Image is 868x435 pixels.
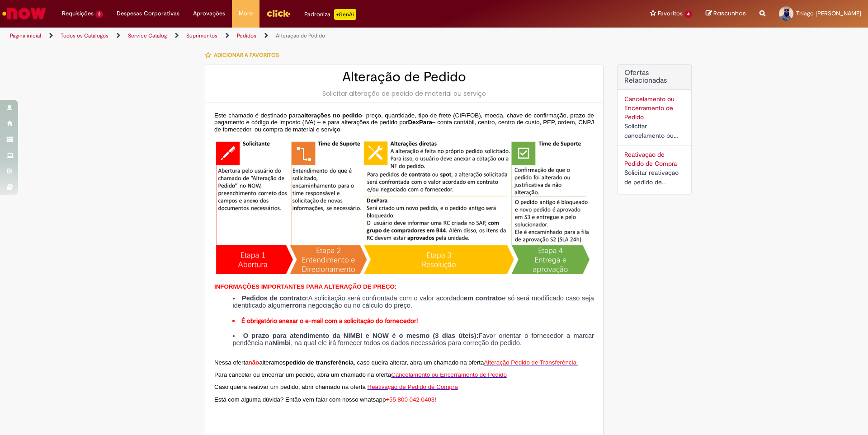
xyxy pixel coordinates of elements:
[61,32,108,39] a: Todos os Catálogos
[276,32,325,39] a: Alteração de Pedido
[684,10,692,18] span: 4
[249,359,259,366] span: não
[232,332,594,346] li: Favor orientar o fornecedor a marcar pendência na , na qual ele irá fornecer todos os dados neces...
[214,371,391,378] span: Para cancelar ou encerrar um pedido, abra um chamado na oferta
[624,122,684,140] div: Solicitar cancelamento ou encerramento de Pedido.
[617,64,692,194] div: Ofertas Relacionadas
[214,89,594,98] div: Solicitar alteração de pedido de material ou serviço
[117,9,179,18] span: Despesas Corporativas
[214,119,594,133] span: – conta contábil, centro, centro de custo, PEP, ordem, CNPJ de fornecedor, ou compra de material ...
[243,332,479,339] strong: O prazo para atendimento da NIMBI e NOW é o mesmo (3 dias úteis):
[304,9,356,20] div: Padroniza
[193,9,225,18] span: Aprovações
[214,359,249,366] span: Nessa oferta
[214,70,594,84] h2: Alteração de Pedido
[334,9,356,20] p: +GenAi
[214,384,366,390] span: Caso queira reativar um pedido, abrir chamado na oferta
[464,295,502,302] strong: em contrato
[624,69,684,85] h2: Ofertas Relacionadas
[484,358,576,366] a: Alteração Pedido de Transferência
[301,112,362,119] span: alterações no pedido
[368,384,458,390] span: Reativação de Pedido de Compra
[713,9,746,18] span: Rascunhos
[386,396,434,403] span: +55 800 042 0403
[214,51,279,59] span: Adicionar a Favoritos
[576,359,578,366] span: .
[706,9,746,18] a: Rascunhos
[484,359,576,366] span: Alteração Pedido de Transferência
[796,9,861,17] span: Thiago [PERSON_NAME]
[658,9,683,18] span: Favoritos
[624,150,677,168] a: Reativação de Pedido de Compra
[434,396,436,403] span: !
[214,112,594,126] span: - preço, quantidade, tipo de frete (CIF/FOB), moeda, chave de confirmação, prazo de pagamento e c...
[128,32,167,39] a: Service Catalog
[368,383,458,390] a: Reativação de Pedido de Compra
[214,283,396,290] span: INFORMAÇÕES IMPORTANTES PARA ALTERAÇÃO DE PREÇO:
[186,32,217,39] a: Suprimentos
[205,46,284,65] button: Adicionar a Favoritos
[237,32,256,39] a: Pedidos
[10,32,41,39] a: Página inicial
[408,119,432,126] span: DexPara
[242,295,308,302] strong: Pedidos de contrato:
[62,9,94,18] span: Requisições
[266,6,291,20] img: click_logo_yellow_360x200.png
[232,295,594,309] li: A solicitação será confrontada com o valor acordado e só será modificado caso seja identificado a...
[391,370,507,378] a: Cancelamento ou Encerramento de Pedido
[1,5,47,23] img: ServiceNow
[272,339,291,346] strong: Nimbi
[214,396,386,403] span: Está com alguma dúvida? Então vem falar com nosso whatsapp
[259,359,484,366] span: alteramos , caso queira alterar, abra um chamado na oferta
[286,359,354,366] strong: pedido de transferência
[214,112,301,119] span: Este chamado é destinado para
[624,168,684,187] div: Solicitar reativação de pedido de compra cancelado ou bloqueado.
[7,28,572,44] ul: Trilhas de página
[624,95,675,121] a: Cancelamento ou Encerramento de Pedido
[391,371,507,378] span: Cancelamento ou Encerramento de Pedido
[95,10,103,18] span: 3
[239,9,253,18] span: More
[241,317,418,325] strong: É obrigatório anexar o e-mail com a solicitação do fornecedor!
[286,302,299,309] strong: erro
